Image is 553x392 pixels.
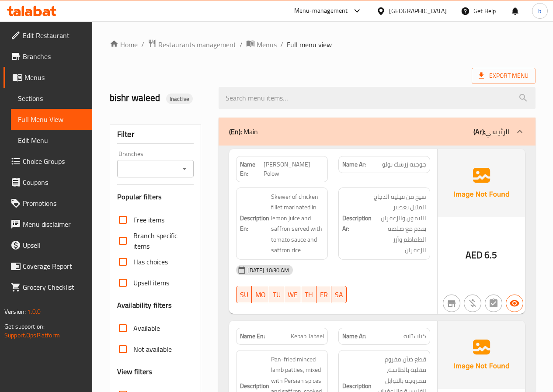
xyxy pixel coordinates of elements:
a: Coupons [3,172,92,193]
span: Full Menu View [18,114,85,125]
span: Has choices [133,257,168,267]
span: Kebab Tabaei [291,332,324,341]
span: Version: [4,306,26,317]
span: Inactive [166,95,193,103]
a: Grocery Checklist [3,277,92,298]
a: Menus [246,39,277,50]
div: [GEOGRAPHIC_DATA] [389,6,447,16]
span: Upsell items [133,278,169,288]
span: TH [305,288,313,301]
span: Not available [133,344,172,354]
span: Menus [257,39,277,50]
h3: View filters [117,367,153,377]
a: Edit Restaurant [3,25,92,46]
span: Branch specific items [133,230,187,251]
h3: Availability filters [117,300,172,310]
button: Open [178,163,191,175]
strong: Name Ar: [342,332,366,341]
span: Promotions [23,198,85,208]
span: AED [466,246,483,264]
span: Menus [24,72,85,83]
button: Purchased item [464,295,481,312]
div: Filter [117,125,194,144]
button: WE [284,286,301,303]
a: Sections [11,88,92,109]
span: Full menu view [287,39,332,50]
a: Coverage Report [3,256,92,277]
span: Sections [18,93,85,104]
button: Not has choices [485,295,502,312]
button: TU [269,286,284,303]
span: FR [320,288,328,301]
a: Home [110,39,138,50]
span: جوجيه زرشك بولو [382,160,426,169]
div: (En): Main(Ar):الرئيسي [219,118,536,146]
b: (Ar): [473,125,485,138]
button: Not branch specific item [443,295,460,312]
strong: Description En: [240,213,269,234]
span: TU [273,288,281,301]
span: MO [255,288,266,301]
span: Menu disclaimer [23,219,85,229]
strong: Name Ar: [342,160,366,169]
button: MO [252,286,269,303]
span: Upsell [23,240,85,250]
a: Menu disclaimer [3,214,92,235]
a: Branches [3,46,92,67]
nav: breadcrumb [110,39,536,50]
div: Inactive [166,94,193,104]
span: Export Menu [479,70,529,81]
span: Export Menu [472,68,536,84]
span: WE [288,288,298,301]
div: Menu-management [294,6,348,16]
img: Ae5nvW7+0k+MAAAAAElFTkSuQmCC [438,149,525,217]
button: Available [506,295,523,312]
span: Restaurants management [158,39,236,50]
span: Skewer of chicken fillet marinated in lemon juice and saffron served with tomato sauce and saffro... [271,191,324,256]
li: / [240,39,243,50]
h2: bishr waleed [110,91,209,104]
a: Choice Groups [3,151,92,172]
span: SU [240,288,248,301]
span: SA [335,288,343,301]
p: الرئيسي [473,126,509,137]
span: Grocery Checklist [23,282,85,292]
span: Get support on: [4,321,45,332]
a: Upsell [3,235,92,256]
li: / [280,39,283,50]
span: Edit Menu [18,135,85,146]
button: TH [301,286,316,303]
span: Choice Groups [23,156,85,167]
span: كباب تابه [403,332,426,341]
span: سيخ من فيليه الدجاج المتبل بعصير الليمون والزعفران يقدم مع صلصة الطماطم وأرز الزعفران [373,191,426,256]
a: Menus [3,67,92,88]
span: Coverage Report [23,261,85,271]
span: [PERSON_NAME] Polow [264,160,324,178]
span: Edit Restaurant [23,30,85,41]
p: Main [229,126,258,137]
b: (En): [229,125,242,138]
button: SA [331,286,347,303]
a: Support.OpsPlatform [4,330,60,341]
button: SU [236,286,252,303]
li: / [141,39,144,50]
span: 1.0.0 [27,306,41,317]
a: Promotions [3,193,92,214]
span: 6.5 [484,246,497,264]
span: [DATE] 10:30 AM [244,266,292,274]
a: Edit Menu [11,130,92,151]
strong: Name En: [240,332,265,341]
a: Restaurants management [148,39,236,50]
h3: Popular filters [117,192,194,202]
strong: Description Ar: [342,213,372,234]
input: search [219,87,536,109]
span: Free items [133,215,164,225]
a: Full Menu View [11,109,92,130]
button: FR [316,286,331,303]
span: Branches [23,51,85,62]
img: Ae5nvW7+0k+MAAAAAElFTkSuQmCC [438,321,525,389]
span: Available [133,323,160,333]
span: b [538,6,541,16]
span: Coupons [23,177,85,187]
strong: Name En: [240,160,264,178]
